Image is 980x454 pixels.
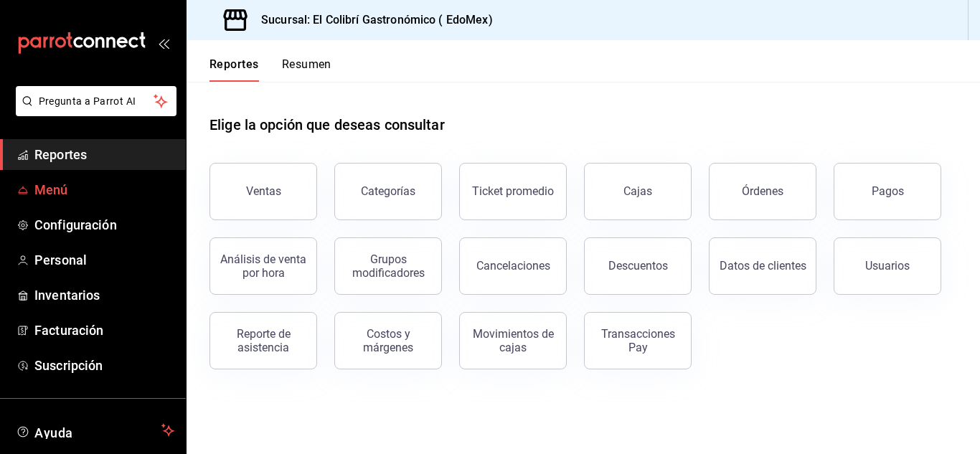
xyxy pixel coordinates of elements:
button: Categorías [334,163,442,220]
div: Pagos [872,184,904,198]
span: Pregunta a Parrot AI [39,94,154,109]
button: Cajas [584,163,692,220]
span: Ayuda [34,422,156,439]
div: Datos de clientes [720,259,806,273]
div: navigation tabs [209,57,331,82]
button: Costos y márgenes [334,312,442,369]
div: Cajas [623,184,652,198]
h3: Sucursal: El Colibrí Gastronómico ( EdoMex) [250,11,493,29]
button: Grupos modificadores [334,237,442,295]
button: Cancelaciones [459,237,567,295]
button: open_drawer_menu [158,37,169,49]
button: Datos de clientes [709,237,816,295]
button: Movimientos de cajas [459,312,567,369]
div: Categorías [361,184,415,198]
div: Costos y márgenes [344,327,433,354]
div: Grupos modificadores [344,252,433,280]
button: Pagos [834,163,941,220]
a: Pregunta a Parrot AI [10,104,176,119]
button: Transacciones Pay [584,312,692,369]
div: Usuarios [865,259,910,273]
div: Transacciones Pay [593,327,682,354]
h1: Elige la opción que deseas consultar [209,114,445,136]
div: Ticket promedio [472,184,554,198]
span: Suscripción [34,356,174,375]
button: Reporte de asistencia [209,312,317,369]
span: Facturación [34,321,174,340]
div: Movimientos de cajas [468,327,557,354]
div: Órdenes [742,184,783,198]
button: Resumen [282,57,331,82]
span: Configuración [34,215,174,235]
div: Reporte de asistencia [219,327,308,354]
span: Reportes [34,145,174,164]
button: Reportes [209,57,259,82]
button: Análisis de venta por hora [209,237,317,295]
button: Descuentos [584,237,692,295]
button: Ventas [209,163,317,220]
span: Personal [34,250,174,270]
div: Cancelaciones [476,259,550,273]
div: Descuentos [608,259,668,273]
button: Usuarios [834,237,941,295]
button: Pregunta a Parrot AI [16,86,176,116]
button: Órdenes [709,163,816,220]
button: Ticket promedio [459,163,567,220]
span: Inventarios [34,285,174,305]
div: Ventas [246,184,281,198]
div: Análisis de venta por hora [219,252,308,280]
span: Menú [34,180,174,199]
